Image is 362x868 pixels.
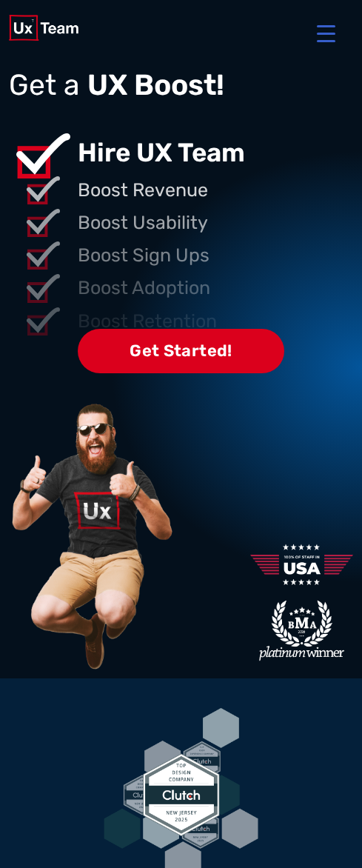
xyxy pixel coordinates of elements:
[87,61,224,110] span: UX Boost!
[78,241,353,270] p: Boost Sign Ups
[78,209,353,237] p: Boost Usability
[309,16,344,51] button: Menu Trigger
[78,274,353,302] p: Boost Adoption
[78,176,353,204] p: Boost Revenue
[78,133,353,173] p: Hire UX Team
[9,68,80,102] span: Get a
[78,307,353,335] p: Boost Retention
[78,329,284,374] span: Get Started!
